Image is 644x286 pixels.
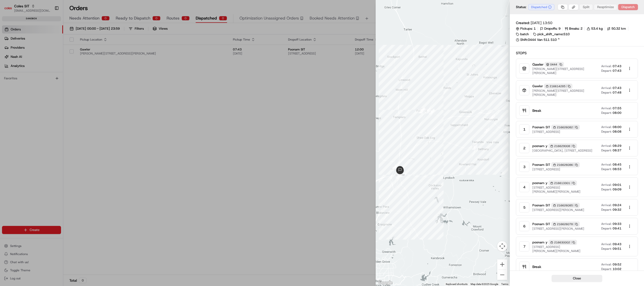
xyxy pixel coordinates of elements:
[519,124,529,134] div: 1
[519,182,529,192] div: 4
[377,279,394,286] a: Open this area in Google Maps (opens a new window)
[601,86,612,90] span: Arrival:
[601,226,612,230] span: Depart:
[551,222,580,227] div: 216626078
[552,275,602,282] button: Close
[516,20,530,25] span: Created:
[601,183,612,187] span: Arrival:
[520,26,533,31] span: Pickups:
[416,106,426,115] div: waypoint-rte_kTSYcXHDHswuntvZnej6em
[601,203,612,207] span: Arrival:
[613,222,621,226] span: 09:33
[482,126,491,135] div: waypoint-rte_kTSYcXHDHswuntvZnej6em
[519,241,529,252] div: 7
[611,26,626,31] span: 50.32 km
[601,167,612,171] span: Depart:
[544,26,557,31] span: Dropoffs:
[613,111,621,115] span: 08:00
[601,247,612,251] span: Depart:
[497,259,507,270] button: Zoom in
[532,149,592,153] span: [GEOGRAPHIC_DATA], [STREET_ADDRESS]
[601,91,612,95] span: Depart:
[532,222,550,226] span: Poonam SIT
[532,208,584,212] span: [STREET_ADDRESS][PERSON_NAME]
[470,142,479,152] div: waypoint-rte_kTSYcXHDHswuntvZnej6em
[545,62,564,67] div: 0444
[519,202,529,212] div: 5
[601,144,612,148] span: Arrival:
[613,247,621,251] span: 09:51
[549,144,577,149] div: 216629008
[601,130,612,134] span: Depart:
[519,221,529,231] div: 6
[549,240,577,245] div: 216630002
[532,67,598,75] span: [PERSON_NAME][STREET_ADDRESS][PERSON_NAME]
[569,26,579,31] span: Breaks:
[613,64,621,68] span: 07:43
[601,262,612,266] span: Arrival:
[613,262,621,266] span: 09:52
[394,164,406,176] div: route_end-rte_kTSYcXHDHswuntvZnej6em
[601,267,612,271] span: Depart:
[601,242,612,246] span: Arrival:
[613,167,621,171] span: 08:53
[532,89,597,97] span: [PERSON_NAME][STREET_ADDRESS][PERSON_NAME]
[497,241,507,251] button: Map camera controls
[551,162,580,167] div: 216626086
[601,163,612,167] span: Arrival:
[591,26,603,31] span: 53.4 kg
[532,227,584,231] span: [STREET_ADDRESS][PERSON_NAME]
[532,163,550,167] span: Poonam SIT
[516,4,556,10] div: Status:
[532,108,541,113] span: Break
[601,208,612,212] span: Depart:
[601,64,612,68] span: Arrival:
[601,222,612,226] span: Arrival:
[497,270,507,280] button: Zoom out
[532,240,548,245] span: poonam y
[516,32,529,37] div: batch
[613,242,621,246] span: 09:43
[613,91,621,95] span: 07:48
[613,69,621,73] span: 07:43
[601,187,612,191] span: Depart:
[613,203,621,207] span: 09:24
[532,84,543,88] span: Gawler
[532,167,580,171] span: [STREET_ADDRESS]
[613,183,621,187] span: 09:01
[613,187,621,191] span: 09:09
[558,26,560,31] span: 9
[613,106,621,110] span: 07:55
[544,84,572,89] div: 216614285
[389,163,398,173] div: waypoint-rte_kTSYcXHDHswuntvZnej6em
[601,69,612,73] span: Depart:
[394,171,403,181] div: waypoint-rte_kTSYcXHDHswuntvZnej6em
[601,106,612,110] span: Arrival:
[519,162,529,172] div: 3
[516,38,638,42] a: Shift:0444 Van 511 S10
[601,111,612,115] span: Depart:
[601,125,612,129] span: Arrival:
[580,26,582,31] span: 2
[532,245,597,253] span: [STREET_ADDRESS][PERSON_NAME][PERSON_NAME]
[532,144,548,148] span: poonam y
[613,163,621,167] span: 08:45
[532,181,548,185] span: poonam y
[519,143,529,153] div: 2
[501,283,508,285] a: Terms
[551,203,580,208] div: 216626085
[516,50,638,56] h2: Stops
[534,26,536,31] span: 1
[532,203,550,208] span: Poonam SIT
[532,186,597,194] span: [STREET_ADDRESS][PERSON_NAME][PERSON_NAME]
[613,130,621,134] span: 08:08
[613,86,621,90] span: 07:43
[446,282,468,286] button: Keyboard shortcuts
[551,125,580,130] div: 216626082
[377,279,394,286] img: Google
[532,130,580,134] span: [STREET_ADDRESS]
[533,32,570,37] div: pick_shift_name:S10
[532,125,550,130] span: Poonam SIT
[423,106,433,115] div: waypoint-rte_kTSYcXHDHswuntvZnej6em
[613,208,621,212] span: 09:32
